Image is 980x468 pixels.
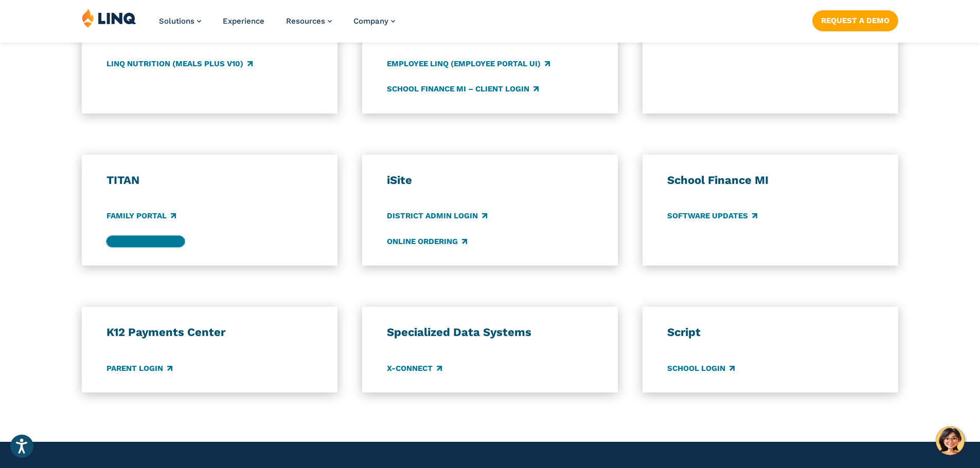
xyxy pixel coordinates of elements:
[106,173,313,188] h3: TITAN
[353,16,388,26] span: Company
[223,16,264,26] a: Experience
[353,16,395,26] a: Company
[286,16,332,26] a: Resources
[106,325,313,340] h3: K12 Payments Center
[82,8,136,28] img: LINQ | K‑12 Software
[387,363,442,374] a: X-Connect
[387,58,550,69] a: Employee LINQ (Employee Portal UI)
[159,16,201,26] a: Solutions
[106,236,185,247] a: District Portal
[387,173,594,188] h3: iSite
[387,83,539,95] a: School Finance MI – Client Login
[286,16,325,26] span: Resources
[159,8,395,42] nav: Primary Navigation
[667,363,735,374] a: School Login
[936,426,965,455] button: Hello, have a question? Let’s chat.
[106,211,176,222] a: Family Portal
[387,211,487,222] a: District Admin Login
[106,363,172,374] a: Parent Login
[812,8,898,31] nav: Button Navigation
[387,325,594,340] h3: Specialized Data Systems
[387,236,467,247] a: Online Ordering
[812,10,898,31] a: Request a Demo
[667,211,757,222] a: Software Updates
[667,325,874,340] h3: Script
[159,16,194,26] span: Solutions
[667,173,874,188] h3: School Finance MI
[106,58,253,69] a: LINQ Nutrition (Meals Plus v10)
